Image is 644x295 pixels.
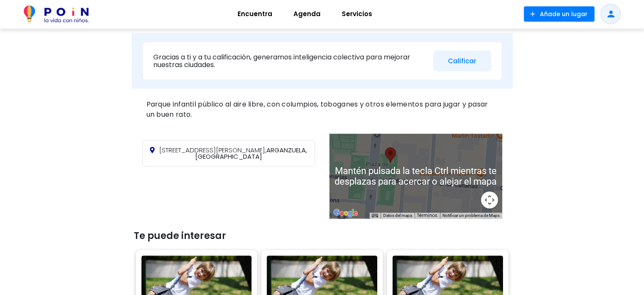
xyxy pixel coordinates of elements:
div: Parque infantil público al aire libre, con columpios, toboganes y otros elementos para jugar y pa... [142,97,502,122]
button: Controles de visualización del mapa [481,191,498,208]
a: Términos (se abre en una nueva pestaña) [417,212,437,219]
h3: Te puede interesar [134,230,511,242]
span: Encuentra [234,7,276,21]
a: Servicios [331,4,383,24]
img: Google [332,208,359,219]
span: Servicios [338,7,376,21]
a: Agenda [283,4,331,24]
a: Notificar un problema de Maps [442,213,500,218]
span: Agenda [290,7,324,21]
button: Calificar [433,51,491,71]
img: POiN [24,6,88,22]
button: Datos del mapa [383,213,412,219]
button: Añade un lugar [524,6,594,22]
span: ARGANZUELA, [GEOGRAPHIC_DATA] [159,146,307,161]
button: Combinaciones de teclas [372,213,378,219]
a: Abre esta zona en Google Maps (se abre en una nueva ventana) [332,208,359,219]
a: Encuentra [227,4,283,24]
span: [STREET_ADDRESS][PERSON_NAME], [159,146,266,155]
p: Gracias a ti y a tu calificación, generamos inteligencia colectiva para mejorar nuestras ciudades. [153,53,427,68]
